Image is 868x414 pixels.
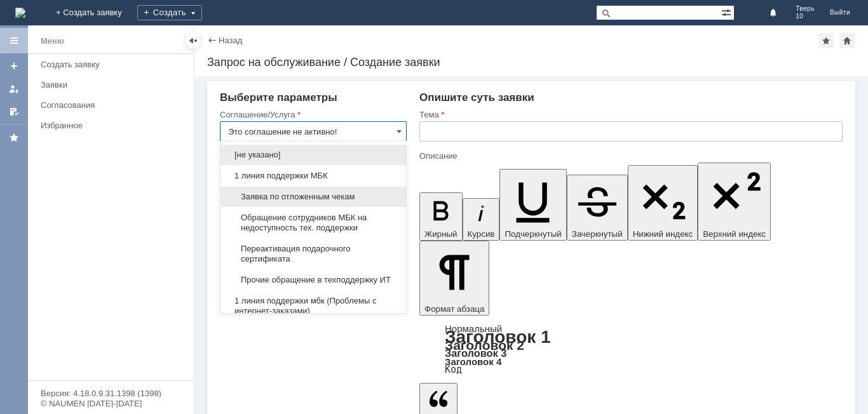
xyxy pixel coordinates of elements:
[41,389,180,397] div: Версия: 4.18.0.9.31.1398 (1398)
[703,229,766,239] span: Верхний индекс
[36,55,191,74] a: Создать заявку
[41,100,186,110] div: Согласования
[228,244,398,264] span: Переактивация подарочного сертификата
[445,364,462,375] a: Код
[698,163,771,241] button: Верхний индекс
[41,121,172,130] div: Избранное
[419,110,840,119] div: Тема
[796,5,815,13] span: Тверь
[228,150,398,160] span: [не указано]
[633,229,693,239] span: Нижний индекс
[186,33,201,48] div: Скрыть меню
[424,304,484,314] span: Формат абзаца
[228,192,398,202] span: Заявка по отложенным чекам
[505,229,561,239] span: Подчеркнутый
[228,296,398,316] span: 1 линия поддержки мбк (Проблемы с интернет-заказами)
[818,33,834,48] div: Добавить в избранное
[137,5,202,20] div: Создать
[721,6,734,18] span: Расширенный поиск
[228,275,398,285] span: Прочие обращение в техподдержку ИТ
[15,8,25,18] img: logo
[4,56,24,76] a: Создать заявку
[468,229,495,239] span: Курсив
[419,241,489,316] button: Формат абзаца
[220,91,337,103] span: Выберите параметры
[419,91,534,103] span: Опишите суть заявки
[445,323,502,334] a: Нормальный
[41,34,64,49] div: Меню
[228,171,398,181] span: 1 линия поддержки МБК
[419,324,843,374] div: Формат абзаца
[628,165,698,241] button: Нижний индекс
[445,338,524,352] a: Заголовок 2
[219,36,242,45] a: Назад
[36,75,191,95] a: Заявки
[839,33,855,48] div: Сделать домашней страницей
[41,399,180,408] div: © NAUMEN [DATE]-[DATE]
[41,80,186,90] div: Заявки
[419,192,463,241] button: Жирный
[228,213,398,233] span: Обращение сотрудников МБК на недоступность тех. поддержки
[220,110,404,119] div: Соглашение/Услуга
[499,169,566,241] button: Подчеркнутый
[445,347,506,359] a: Заголовок 3
[419,152,840,160] div: Описание
[567,175,628,241] button: Зачеркнутый
[4,102,24,122] a: Мои согласования
[424,229,458,239] span: Жирный
[15,8,25,18] a: Перейти на домашнюю страницу
[41,60,186,69] div: Создать заявку
[445,356,501,367] a: Заголовок 4
[796,13,815,20] span: 10
[572,229,623,239] span: Зачеркнутый
[207,56,855,69] div: Запрос на обслуживание / Создание заявки
[4,79,24,99] a: Мои заявки
[445,327,551,347] a: Заголовок 1
[463,198,500,241] button: Курсив
[36,95,191,115] a: Согласования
